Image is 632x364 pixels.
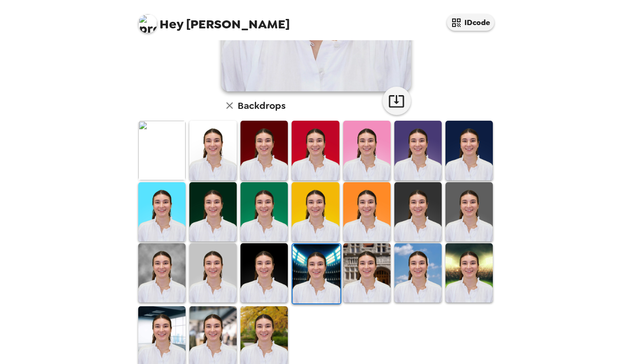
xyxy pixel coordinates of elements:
[160,16,183,33] span: Hey
[138,9,290,31] span: [PERSON_NAME]
[447,14,494,31] button: IDcode
[138,14,157,33] img: profile pic
[238,98,285,113] h6: Backdrops
[138,121,186,180] img: Original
